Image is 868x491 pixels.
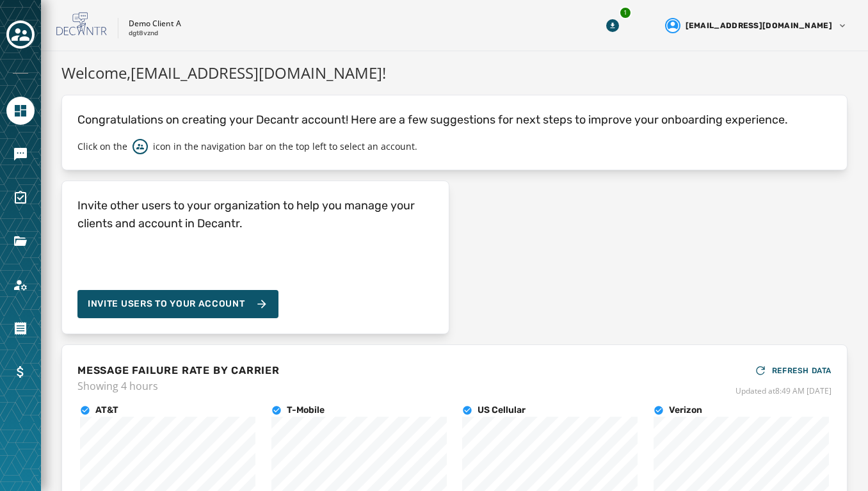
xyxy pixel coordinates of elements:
p: Congratulations on creating your Decantr account! Here are a few suggestions for next steps to im... [77,111,832,129]
h4: Invite other users to your organization to help you manage your clients and account in Decantr. [77,197,433,232]
a: Navigate to Orders [6,314,35,342]
h4: Verizon [669,404,702,417]
h1: Welcome, [EMAIL_ADDRESS][DOMAIN_NAME] ! [61,61,848,85]
p: Demo Client A [129,19,181,29]
h4: T-Mobile [287,404,325,417]
a: Navigate to Billing [6,358,35,386]
span: [EMAIL_ADDRESS][DOMAIN_NAME] [686,20,832,31]
span: Invite Users to your account [88,298,245,310]
h4: MESSAGE FAILURE RATE BY CARRIER [77,363,280,378]
a: Navigate to Home [6,97,35,125]
a: Navigate to Surveys [6,184,35,212]
p: icon in the navigation bar on the top left to select an account. [153,140,417,153]
p: dgt8vznd [129,29,158,38]
a: Navigate to Account [6,271,35,299]
a: Navigate to Files [6,227,35,255]
button: REFRESH DATA [754,360,832,381]
button: Download Menu [601,14,624,37]
span: REFRESH DATA [772,366,832,376]
h4: AT&T [95,404,118,417]
div: 1 [619,6,632,19]
button: Toggle account select drawer [6,20,35,49]
button: Invite Users to your account [77,290,278,318]
p: Click on the [77,140,127,153]
span: Updated at 8:49 AM [DATE] [735,386,832,396]
span: Showing 4 hours [77,378,280,394]
a: Navigate to Messaging [6,140,35,168]
h4: US Cellular [478,404,526,417]
button: User settings [660,13,853,38]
